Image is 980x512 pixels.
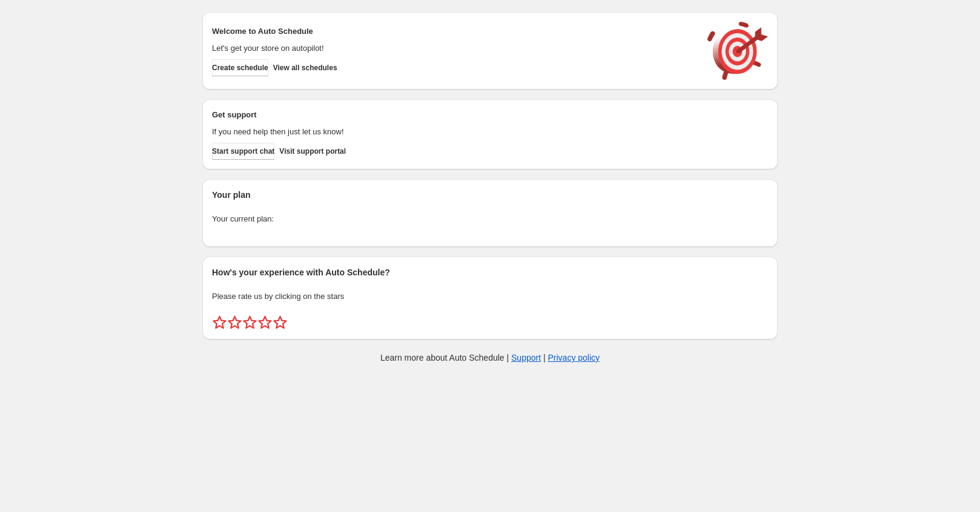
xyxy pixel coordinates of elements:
[212,59,268,76] button: Create schedule
[212,63,268,73] span: Create schedule
[212,25,695,38] h2: Welcome to Auto Schedule
[212,290,768,303] p: Please rate us by clicking on the stars
[212,146,274,156] span: Start support chat
[511,353,541,363] a: Support
[212,109,695,121] h2: Get support
[212,42,695,54] p: Let's get your store on autopilot!
[212,213,768,225] p: Your current plan:
[212,189,768,201] h2: Your plan
[548,353,600,363] a: Privacy policy
[212,266,768,278] h2: How's your experience with Auto Schedule?
[273,63,337,73] span: View all schedules
[380,352,600,364] p: Learn more about Auto Schedule | |
[212,126,695,138] p: If you need help then just let us know!
[279,143,346,160] a: Visit support portal
[212,143,274,160] a: Start support chat
[279,146,346,156] span: Visit support portal
[273,59,337,76] button: View all schedules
